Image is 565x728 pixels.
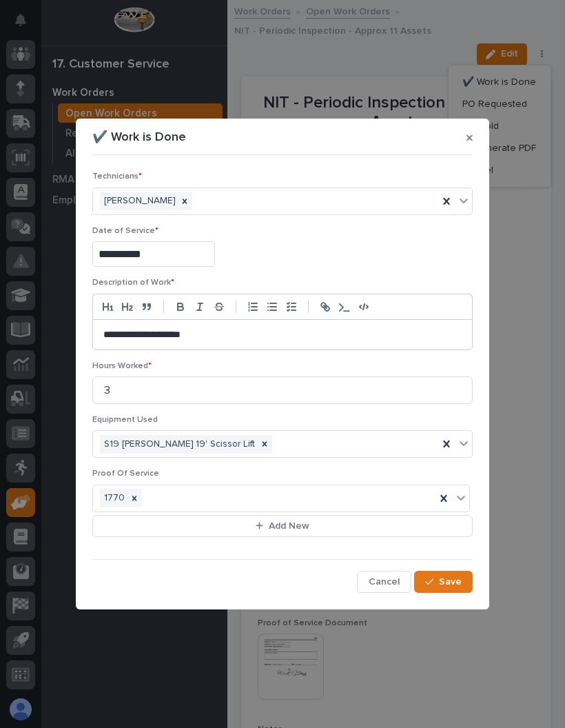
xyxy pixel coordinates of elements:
[92,362,152,370] span: Hours Worked
[369,576,400,588] span: Cancel
[357,571,411,593] button: Cancel
[439,576,462,588] span: Save
[92,515,473,537] button: Add New
[92,469,159,478] span: Proof Of Service
[92,130,186,145] p: ✔️ Work is Done
[100,192,177,210] div: [PERSON_NAME]
[92,227,158,235] span: Date of Service
[92,172,142,181] span: Technicians
[92,279,174,287] span: Description of Work
[269,520,309,532] span: Add New
[92,416,158,424] span: Equipment Used
[414,571,473,593] button: Save
[100,489,127,507] div: 1770
[100,435,257,454] div: S19 [PERSON_NAME] 19' Scissor Lift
